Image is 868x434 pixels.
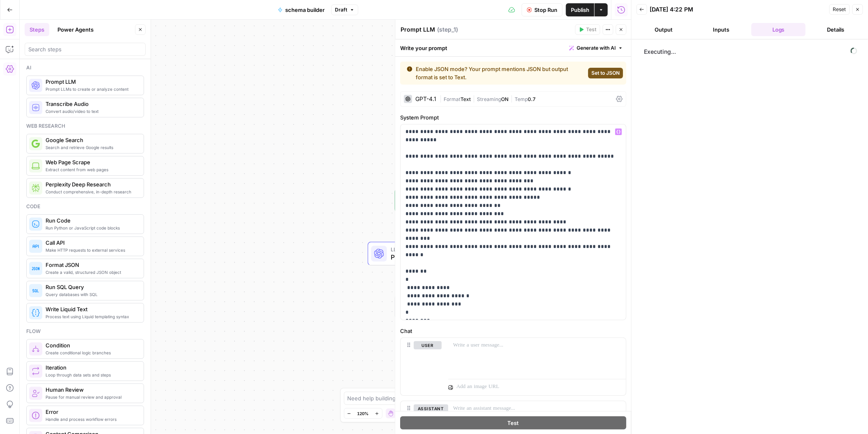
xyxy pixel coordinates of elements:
[46,180,137,188] span: Perplexity Deep Research
[46,136,137,144] span: Google Search
[414,341,442,349] button: user
[586,26,597,33] span: Test
[401,327,627,335] label: Chat
[368,295,520,319] div: EndOutput
[401,113,627,122] label: System Prompt
[26,64,144,71] div: Ai
[751,23,806,36] button: Logs
[477,96,502,102] span: Streaming
[46,144,137,151] span: Search and retrieve Google results
[331,5,358,15] button: Draft
[414,404,449,413] button: assistant
[285,6,325,14] span: schema builder
[391,252,494,262] span: Prompt LLM
[534,6,557,14] span: Stop Run
[46,305,137,313] span: Write Liquid Text
[46,188,137,195] span: Conduct comprehensive, in-depth research
[25,23,49,36] button: Steps
[368,242,520,266] div: LLM · GPT-4.1Prompt LLMStep 1
[46,158,137,166] span: Web Page Scrape
[46,291,137,298] span: Query databases with SQL
[396,39,632,56] div: Write your prompt
[571,6,589,14] span: Publish
[444,96,461,102] span: Format
[416,96,437,102] div: GPT-4.1
[592,69,620,77] span: Set to JSON
[26,203,144,210] div: Code
[46,394,137,400] span: Pause for manual review and approval
[46,261,137,269] span: Format JSON
[26,122,144,130] div: Web research
[46,372,137,378] span: Loop through data sets and steps
[46,341,137,349] span: Condition
[641,45,860,58] span: Executing...
[407,65,585,81] div: Enable JSON mode? Your prompt mentions JSON but output format is set to Text.
[46,100,137,108] span: Transcribe Audio
[566,3,594,16] button: Publish
[589,68,623,78] button: Set to JSON
[46,363,137,372] span: Iteration
[391,245,494,253] span: LLM · GPT-4.1
[46,416,137,423] span: Handle and process workflow errors
[461,96,471,102] span: Text
[528,96,536,102] span: 0.7
[829,4,850,15] button: Reset
[46,108,137,115] span: Convert audio/video to text
[335,6,347,14] span: Draft
[502,96,509,102] span: ON
[46,225,137,231] span: Run Python or JavaScript code blocks
[575,24,600,35] button: Test
[46,239,137,247] span: Call API
[509,94,515,103] span: |
[46,349,137,356] span: Create conditional logic branches
[46,216,137,225] span: Run Code
[53,23,98,36] button: Power Agents
[46,166,137,173] span: Extract content from web pages
[437,25,458,34] span: ( step_1 )
[515,96,528,102] span: Temp
[694,23,748,36] button: Inputs
[440,94,444,103] span: |
[273,3,330,16] button: schema builder
[401,338,442,395] div: user
[46,86,137,92] span: Prompt LLMs to create or analyze content
[357,410,369,417] span: 120%
[368,188,520,212] div: WorkflowSet InputsInputs
[471,94,477,103] span: |
[577,44,616,52] span: Generate with AI
[522,3,563,16] button: Stop Run
[26,328,144,335] div: Flow
[809,23,863,36] button: Details
[401,25,435,34] textarea: Prompt LLM
[401,416,627,429] button: Test
[46,269,137,276] span: Create a valid, structured JSON object
[566,43,627,53] button: Generate with AI
[833,6,846,13] span: Reset
[46,408,137,416] span: Error
[28,45,142,53] input: Search steps
[508,419,519,427] span: Test
[46,313,137,320] span: Process text using Liquid templating syntax
[637,23,691,36] button: Output
[46,283,137,291] span: Run SQL Query
[46,386,137,394] span: Human Review
[46,78,137,86] span: Prompt LLM
[46,247,137,253] span: Make HTTP requests to external services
